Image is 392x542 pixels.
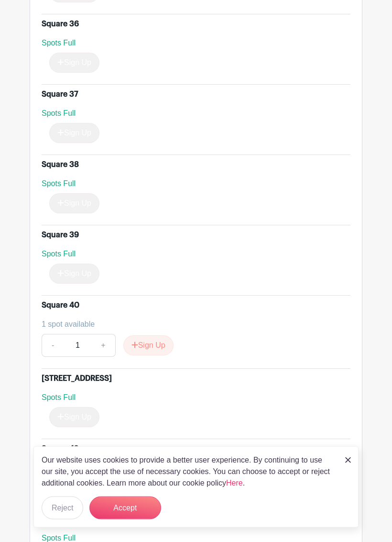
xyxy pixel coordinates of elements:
[42,19,79,30] div: Square 36
[42,89,78,100] div: Square 37
[42,454,335,489] p: Our website uses cookies to provide a better user experience. By continuing to use our site, you ...
[89,497,161,520] button: Accept
[42,319,343,331] div: 1 spot available
[42,230,79,241] div: Square 39
[91,334,115,357] a: +
[42,334,64,357] a: -
[42,300,79,311] div: Square 40
[345,457,351,463] img: close_button-5f87c8562297e5c2d7936805f587ecaba9071eb48480494691a3f1689db116b3.svg
[42,110,76,118] span: Spots Full
[42,180,76,188] span: Spots Full
[42,497,83,520] button: Reject
[42,159,79,171] div: Square 38
[42,39,76,47] span: Spots Full
[42,394,76,402] span: Spots Full
[42,373,112,385] div: [STREET_ADDRESS]
[226,479,243,487] a: Here
[42,443,78,455] div: Square 42
[42,250,76,258] span: Spots Full
[123,336,174,356] button: Sign Up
